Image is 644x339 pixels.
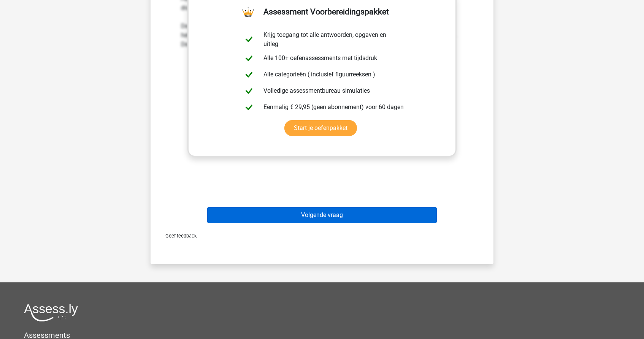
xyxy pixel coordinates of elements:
a: Start je oefenpakket [284,120,357,136]
button: Volgende vraag [207,207,437,223]
img: Assessly logo [24,304,78,322]
span: Geef feedback [159,233,197,239]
